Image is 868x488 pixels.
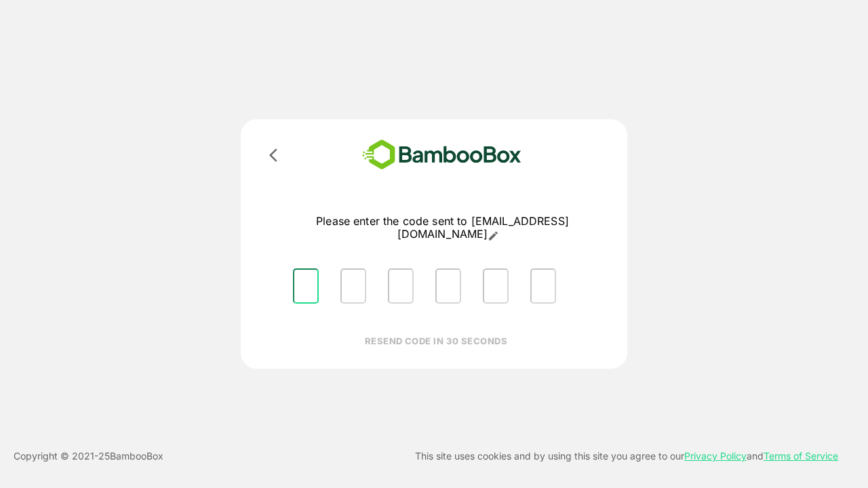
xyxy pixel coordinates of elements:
input: Please enter OTP character 4 [435,268,461,304]
input: Please enter OTP character 3 [388,268,414,304]
p: This site uses cookies and by using this site you agree to our and [415,448,838,464]
a: Terms of Service [764,450,838,462]
img: bamboobox [342,136,541,174]
input: Please enter OTP character 1 [293,268,319,304]
input: Please enter OTP character 6 [530,268,556,304]
input: Please enter OTP character 5 [483,268,509,304]
input: Please enter OTP character 2 [340,268,366,304]
p: Please enter the code sent to [EMAIL_ADDRESS][DOMAIN_NAME] [282,215,603,241]
p: Copyright © 2021- 25 BambooBox [14,448,163,464]
a: Privacy Policy [684,450,747,462]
